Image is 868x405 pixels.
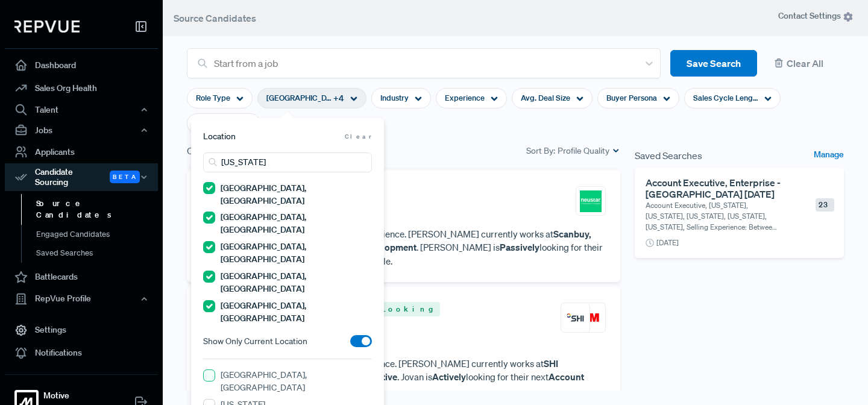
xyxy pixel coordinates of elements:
[816,198,834,212] span: 23
[5,120,158,140] button: Jobs
[21,194,174,225] a: Source Candidates
[526,145,620,157] div: Sort By:
[521,92,570,104] span: Avg. Deal Size
[5,342,158,365] a: Notifications
[14,20,80,33] img: RepVue
[5,54,158,77] a: Dashboard
[203,152,372,172] input: Search locations
[778,10,854,22] span: Contact Settings
[5,163,158,191] div: Candidate Sourcing
[5,319,158,342] a: Settings
[5,99,158,120] button: Talent
[646,200,781,233] p: Account Executive, [US_STATE], [US_STATE], [US_STATE], [US_STATE], [US_STATE], Selling Experience...
[43,389,108,402] strong: Motive
[221,369,372,394] label: [GEOGRAPHIC_DATA], [GEOGRAPHIC_DATA]
[5,266,158,289] a: Battlecards
[221,211,372,236] label: [GEOGRAPHIC_DATA], [GEOGRAPHIC_DATA]
[5,140,158,163] a: Applicants
[670,50,757,77] button: Save Search
[221,270,372,295] label: [GEOGRAPHIC_DATA], [GEOGRAPHIC_DATA]
[432,371,466,383] strong: Actively
[333,92,344,105] span: + 4
[196,92,230,104] span: Role Type
[565,307,587,328] img: SHI International
[580,307,602,328] img: 3M
[5,163,158,191] button: Candidate Sourcing Beta
[606,92,657,104] span: Buyer Persona
[500,241,539,253] strong: Passively
[221,300,372,325] label: [GEOGRAPHIC_DATA], [GEOGRAPHIC_DATA]
[646,177,796,200] h6: Account Executive, Enterprise - [GEOGRAPHIC_DATA] [DATE]
[174,12,256,24] span: Source Candidates
[580,190,602,212] img: Neustar
[635,148,702,163] span: Saved Searches
[5,77,158,99] a: Sales Org Health
[656,237,679,248] span: [DATE]
[445,92,485,104] span: Experience
[187,143,235,158] span: Candidates
[558,145,609,157] span: Profile Quality
[110,171,140,183] span: Beta
[203,335,307,348] span: Show Only Current Location
[693,92,758,104] span: Sales Cycle Length
[814,148,844,163] a: Manage
[203,130,236,143] span: Location
[21,225,174,244] a: Engaged Candidates
[767,50,844,77] button: Clear All
[21,243,174,263] a: Saved Searches
[345,132,372,141] span: Clear
[380,92,409,104] span: Industry
[221,240,372,266] label: [GEOGRAPHIC_DATA], [GEOGRAPHIC_DATA]
[5,289,158,309] button: RepVue Profile
[201,357,606,398] p: has years of sales experience. [PERSON_NAME] currently works at as an . Jovan is looking for thei...
[221,182,372,207] label: [GEOGRAPHIC_DATA], [GEOGRAPHIC_DATA]
[201,227,606,268] p: has years of sales experience. [PERSON_NAME] currently works at as a . [PERSON_NAME] is looking f...
[266,92,332,104] span: [GEOGRAPHIC_DATA], [GEOGRAPHIC_DATA]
